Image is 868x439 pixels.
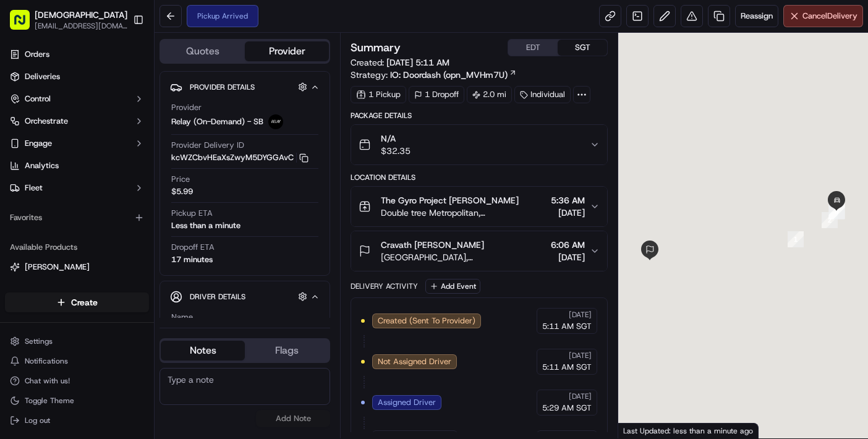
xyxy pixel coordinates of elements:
span: [DATE] [569,391,592,401]
span: 5:36 AM [551,194,585,207]
span: [DATE] [551,207,585,219]
button: [DEMOGRAPHIC_DATA][EMAIL_ADDRESS][DOMAIN_NAME] [5,5,128,35]
span: Notifications [25,356,68,366]
span: [DATE] [569,310,592,320]
span: Not Assigned Driver [378,356,451,367]
span: Chat with us! [25,376,70,386]
span: Assigned Driver [378,397,436,408]
a: Orders [5,45,149,64]
span: Orders [25,49,49,60]
span: Relay (On-Demand) - SB [171,116,263,127]
a: [PERSON_NAME] [10,262,144,273]
span: Dropoff ETA [171,242,215,253]
span: Driver Details [190,292,245,302]
span: Provider Delivery ID [171,140,244,151]
a: Deliveries [5,67,149,87]
button: [EMAIL_ADDRESS][DOMAIN_NAME] [35,21,127,31]
a: IO: Doordash (opn_MVHm7U) [390,69,517,81]
span: $5.99 [171,186,193,197]
span: Double tree Metropolitan, [STREET_ADDRESS][US_STATE] [381,207,546,219]
button: Orchestrate [5,111,149,131]
button: Quotes [161,41,245,61]
span: Analytics [25,160,59,171]
button: Create [5,292,149,312]
button: Settings [5,333,149,350]
button: Flags [245,341,329,360]
button: Toggle Theme [5,392,149,409]
button: Driver Details [170,286,320,307]
span: Provider [171,102,202,113]
span: N/A [381,132,411,145]
a: Analytics [5,156,149,176]
span: Provider Details [190,82,255,92]
span: Cravath [PERSON_NAME] [381,239,484,251]
div: Package Details [351,111,608,121]
span: [PERSON_NAME] [25,262,90,273]
button: Control [5,89,149,109]
div: 17 minutes [171,254,213,265]
div: 4 [829,203,845,219]
span: Engage [25,138,52,149]
span: Fleet [25,182,43,194]
span: Settings [25,336,53,346]
div: 1 Dropoff [409,86,464,103]
span: The Gyro Project [PERSON_NAME] [381,194,519,207]
button: Notes [161,341,245,360]
button: CancelDelivery [783,5,863,27]
div: Favorites [5,208,149,228]
div: 1 [788,231,804,247]
span: [DATE] 5:11 AM [386,57,449,68]
span: IO: Doordash (opn_MVHm7U) [390,69,508,81]
button: EDT [508,40,558,56]
button: Cravath [PERSON_NAME][GEOGRAPHIC_DATA], [STREET_ADDRESS][US_STATE]6:06 AM[DATE] [351,231,607,271]
span: 5:29 AM SGT [542,403,592,414]
h3: Summary [351,42,401,53]
span: Price [171,174,190,185]
div: 2.0 mi [467,86,512,103]
button: Add Event [425,279,480,294]
span: Control [25,93,51,104]
button: Notifications [5,352,149,370]
span: Created (Sent To Provider) [378,315,475,326]
button: N/A$32.35 [351,125,607,164]
button: Provider Details [170,77,320,97]
button: Provider [245,41,329,61]
span: Reassign [741,11,773,22]
span: Deliveries [25,71,60,82]
button: Chat with us! [5,372,149,390]
div: 2 [822,212,838,228]
div: 1 Pickup [351,86,406,103]
div: Individual [514,86,571,103]
span: [DATE] [551,251,585,263]
span: [GEOGRAPHIC_DATA], [STREET_ADDRESS][US_STATE] [381,251,546,263]
span: $32.35 [381,145,411,157]
span: 6:06 AM [551,239,585,251]
div: Strategy: [351,69,517,81]
div: Last Updated: less than a minute ago [618,423,759,438]
span: Toggle Theme [25,396,74,406]
span: Create [71,296,98,309]
button: [PERSON_NAME] [5,257,149,277]
div: Location Details [351,173,608,182]
span: 5:11 AM SGT [542,321,592,332]
button: [DEMOGRAPHIC_DATA] [35,9,127,21]
button: kcWZCbvHEaXsZwyM5DYGGAvC [171,152,308,163]
button: The Gyro Project [PERSON_NAME]Double tree Metropolitan, [STREET_ADDRESS][US_STATE]5:36 AM[DATE] [351,187,607,226]
div: Delivery Activity [351,281,418,291]
span: Pickup ETA [171,208,213,219]
span: Name [171,312,193,323]
img: relay_logo_black.png [268,114,283,129]
span: Created: [351,56,449,69]
div: Less than a minute [171,220,240,231]
div: Available Products [5,237,149,257]
span: [DATE] [569,351,592,360]
button: Fleet [5,178,149,198]
button: SGT [558,40,607,56]
span: Orchestrate [25,116,68,127]
button: Engage [5,134,149,153]
button: Log out [5,412,149,429]
span: Cancel Delivery [802,11,857,22]
button: Reassign [735,5,778,27]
